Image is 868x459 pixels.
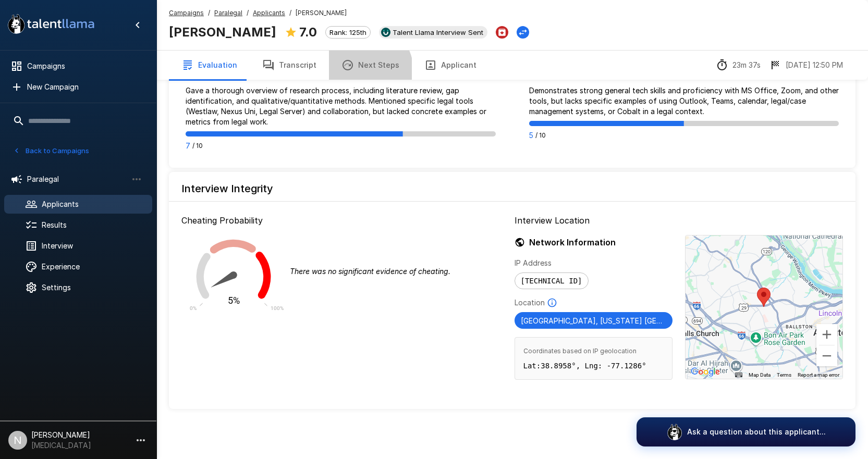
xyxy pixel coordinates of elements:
[816,324,837,345] button: Zoom in
[816,345,837,366] button: Zoom out
[749,371,771,379] button: Map Data
[388,28,487,36] span: Talent Llama Interview Sent
[186,141,190,151] p: 7
[515,214,843,227] p: Interview Location
[769,59,843,71] div: The date and time when the interview was completed
[329,51,412,80] button: Next Steps
[687,427,826,437] p: Ask a question about this applicant...
[535,130,546,141] span: / 10
[547,297,557,308] svg: Based on IP Address and not guaranteed to be accurate
[412,51,489,80] button: Applicant
[169,24,276,40] b: [PERSON_NAME]
[290,267,450,276] i: There was no significant evidence of cheating.
[214,9,242,17] u: Paralegal
[228,295,240,306] text: 5%
[190,305,197,311] text: 0%
[515,277,588,285] span: [TECHNICAL_ID]
[169,180,855,197] h6: Interview Integrity
[716,59,761,71] div: The time between starting and completing the interview
[523,361,664,371] p: Lat: 38.8958 °, Lng: -77.1286 °
[271,305,284,311] text: 100%
[529,85,839,117] p: Demonstrates strong general tech skills and proficiency with MS Office, Zoom, and other tools, bu...
[529,130,533,141] p: 5
[289,8,291,18] span: /
[688,365,723,379] img: Google
[732,60,761,70] p: 23m 37s
[169,9,204,17] u: Campaigns
[186,85,496,127] p: Gave a thorough overview of research process, including literature review, gap identification, an...
[381,28,390,37] img: ukg_logo.jpeg
[208,8,210,18] span: /
[169,51,250,80] button: Evaluation
[253,9,285,17] u: Applicants
[666,424,683,440] img: logo_glasses@2x.png
[515,297,545,308] p: Location
[523,346,664,356] span: Coordinates based on IP geolocation
[496,26,508,39] button: Archive Applicant
[299,24,317,40] b: 7.0
[798,372,839,378] a: Report a map error
[515,258,673,268] p: IP Address
[250,51,329,80] button: Transcript
[379,26,487,39] div: View profile in UKG
[786,60,843,70] p: [DATE] 12:50 PM
[192,141,203,151] span: / 10
[735,371,742,379] button: Keyboard shortcuts
[326,28,370,36] span: Rank: 125th
[637,417,855,446] button: Ask a question about this applicant...
[777,372,791,378] a: Terms (opens in new tab)
[688,365,723,379] a: Open this area in Google Maps (opens a new window)
[515,235,673,250] h6: Network Information
[181,214,510,227] p: Cheating Probability
[515,316,673,325] span: [GEOGRAPHIC_DATA], [US_STATE] [GEOGRAPHIC_DATA]
[247,8,249,18] span: /
[517,26,529,39] button: Change Stage
[296,8,347,18] span: [PERSON_NAME]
